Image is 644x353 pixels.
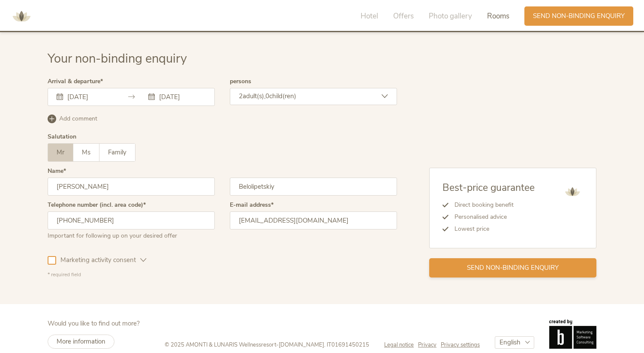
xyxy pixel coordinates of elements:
[441,341,480,349] a: Privacy settings
[230,78,251,84] label: persons
[48,271,397,278] div: * required field
[48,78,103,84] label: Arrival & departure
[48,50,187,67] span: Your non-binding enquiry
[165,341,276,349] span: © 2025 AMONTI & LUNARIS Wellnessresort
[442,181,535,194] span: Best-price guarantee
[65,93,114,101] input: Arrival
[448,211,535,223] li: Personalised advice
[108,148,126,157] span: Family
[384,341,418,349] a: Legal notice
[157,93,206,101] input: Departure
[243,92,265,100] span: adult(s),
[230,211,397,229] input: E-mail address
[239,92,243,100] span: 2
[429,11,472,21] span: Photo gallery
[393,11,414,21] span: Offers
[82,148,90,157] span: Ms
[448,199,535,211] li: Direct booking benefit
[48,319,140,328] span: Would you like to find out more?
[361,11,378,21] span: Hotel
[269,92,296,100] span: child(ren)
[276,341,279,349] span: -
[418,341,441,349] a: Privacy
[533,12,625,21] span: Send non-binding enquiry
[448,223,535,235] li: Lowest price
[230,202,274,208] label: E-mail address
[48,229,215,240] div: Important for following up on your desired offer
[59,115,97,123] span: Add comment
[467,263,559,272] span: Send non-binding enquiry
[9,13,34,19] a: AMONTI & LUNARIS Wellnessresort
[562,181,583,202] img: AMONTI & LUNARIS Wellnessresort
[48,134,76,140] div: Salutation
[57,148,64,157] span: Mr
[48,335,114,349] a: More information
[230,178,397,196] input: Surname
[48,202,146,208] label: Telephone number (incl. area code)
[48,168,66,174] label: Name
[279,341,369,349] span: [DOMAIN_NAME]. IT01691450215
[9,3,34,29] img: AMONTI & LUNARIS Wellnessresort
[418,341,436,349] span: Privacy
[48,211,215,229] input: Telephone number (incl. area code)
[48,178,215,196] input: Firstname
[56,256,140,265] span: Marketing activity consent
[265,92,269,100] span: 0
[487,11,509,21] span: Rooms
[57,337,105,346] span: More information
[549,320,596,349] img: Brandnamic GmbH | Leading Hospitality Solutions
[384,341,414,349] span: Legal notice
